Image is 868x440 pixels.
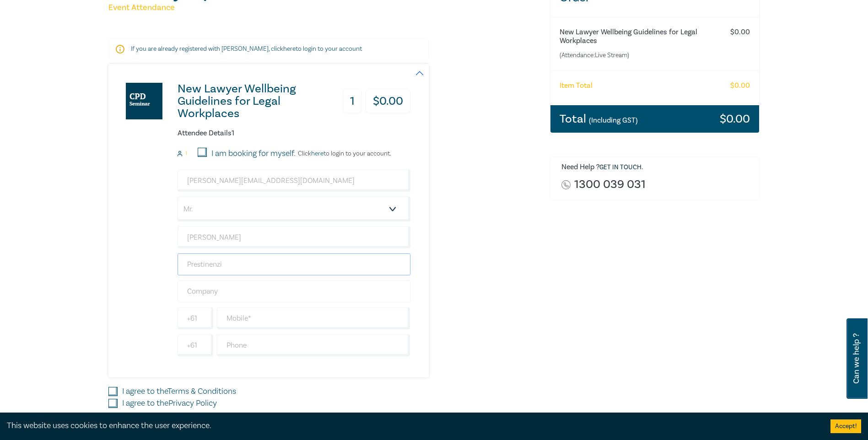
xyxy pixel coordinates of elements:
a: here [283,45,296,53]
label: I am booking for myself. [211,148,296,160]
h3: $ 0.00 [366,89,410,114]
button: Accept cookies [830,419,861,433]
h3: 1 [343,89,362,114]
a: 1300 039 031 [574,178,646,191]
span: Can we help ? [852,324,861,393]
p: If you are already registered with [PERSON_NAME], click to login to your account [131,44,406,54]
h6: Item Total [560,81,593,90]
input: First Name* [178,226,410,248]
small: (Including GST) [589,116,638,125]
h6: $ 0.00 [730,28,750,37]
h6: Attendee Details 1 [178,129,410,138]
input: Phone [217,334,410,356]
small: (Attendance: Live Stream ) [560,51,714,60]
a: Terms & Conditions [167,386,236,397]
input: Mobile* [217,307,410,329]
label: I agree to the [122,386,236,397]
h3: $ 0.00 [720,113,750,125]
h3: New Lawyer Wellbeing Guidelines for Legal Workplaces [178,83,328,120]
h6: $ 0.00 [730,81,750,90]
input: Last Name* [178,253,410,275]
a: Get in touch [599,163,642,172]
a: here [311,150,323,158]
input: +61 [178,307,213,329]
img: New Lawyer Wellbeing Guidelines for Legal Workplaces [126,83,162,119]
label: I agree to the [122,397,217,409]
h3: Total [560,113,638,125]
h6: Need Help ? . [561,163,753,172]
small: 1 [185,150,187,157]
h5: Event Attendance [108,2,539,13]
input: +61 [178,334,213,356]
div: This website uses cookies to enhance the user experience. [7,420,817,432]
input: Attendee Email* [178,170,410,192]
input: Company [178,280,410,302]
a: Privacy Policy [168,398,217,408]
h6: New Lawyer Wellbeing Guidelines for Legal Workplaces [560,28,714,45]
p: Click to login to your account. [296,150,391,157]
